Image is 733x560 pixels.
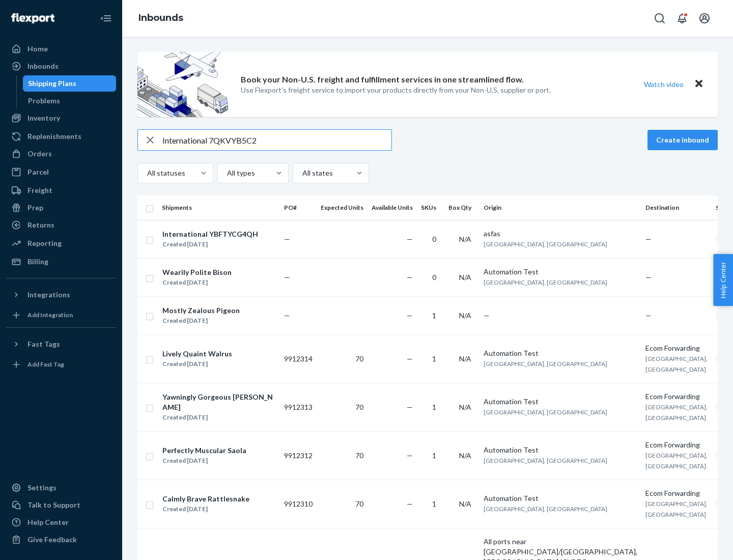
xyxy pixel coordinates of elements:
[226,168,227,178] input: All types
[645,440,708,450] div: Ecom Forwarding
[645,235,652,243] span: —
[284,273,290,282] span: —
[27,257,48,267] div: Billing
[284,311,290,320] span: —
[484,278,607,286] span: [GEOGRAPHIC_DATA], [GEOGRAPHIC_DATA]
[484,311,490,320] span: —
[484,360,607,368] span: [GEOGRAPHIC_DATA], [GEOGRAPHIC_DATA]
[162,445,246,456] div: Perfectly Muscular Saola
[6,497,116,513] a: Talk to Support
[672,8,692,29] button: Open notifications
[27,311,73,319] div: Add Integration
[484,348,637,358] div: Automation Test
[162,130,391,150] input: Search inbounds by name, destination, msku...
[432,311,436,320] span: 1
[162,267,232,277] div: Wearily Polite Bison
[713,254,733,306] span: Help Center
[27,131,81,142] div: Replenishments
[11,13,54,23] img: Flexport logo
[407,403,413,411] span: —
[645,343,708,353] div: Ecom Forwarding
[641,195,712,220] th: Destination
[459,451,471,460] span: N/A
[162,277,232,288] div: Created [DATE]
[647,130,718,150] button: Create inbound
[138,12,183,23] a: Inbounds
[27,339,60,349] div: Fast Tags
[407,499,413,508] span: —
[407,451,413,460] span: —
[444,195,480,220] th: Box Qty
[432,499,436,508] span: 1
[6,164,116,180] a: Parcel
[27,535,77,545] div: Give Feedback
[27,44,48,54] div: Home
[96,8,116,29] button: Close Navigation
[23,75,117,92] a: Shipping Plans
[355,451,363,460] span: 70
[6,307,116,323] a: Add Integration
[317,195,368,220] th: Expected Units
[23,93,117,109] a: Problems
[645,273,652,282] span: —
[27,185,52,195] div: Freight
[162,359,232,369] div: Created [DATE]
[459,499,471,508] span: N/A
[6,146,116,162] a: Orders
[6,480,116,496] a: Settings
[6,356,116,373] a: Add Fast Tag
[158,195,280,220] th: Shipments
[645,452,708,470] span: [GEOGRAPHIC_DATA], [GEOGRAPHIC_DATA]
[162,412,275,423] div: Created [DATE]
[6,217,116,233] a: Returns
[484,457,607,464] span: [GEOGRAPHIC_DATA], [GEOGRAPHIC_DATA]
[459,273,471,282] span: N/A
[407,235,413,243] span: —
[6,200,116,216] a: Prep
[6,254,116,270] a: Billing
[162,504,249,514] div: Created [DATE]
[6,287,116,303] button: Integrations
[484,397,637,407] div: Automation Test
[645,391,708,402] div: Ecom Forwarding
[417,195,444,220] th: SKUs
[645,355,708,373] span: [GEOGRAPHIC_DATA], [GEOGRAPHIC_DATA]
[650,8,670,29] button: Open Search Box
[432,403,436,411] span: 1
[484,505,607,513] span: [GEOGRAPHIC_DATA], [GEOGRAPHIC_DATA]
[484,408,607,416] span: [GEOGRAPHIC_DATA], [GEOGRAPHIC_DATA]
[280,334,317,383] td: 9912314
[432,451,436,460] span: 1
[130,4,191,33] ol: breadcrumbs
[162,305,240,316] div: Mostly Zealous Pigeon
[280,383,317,431] td: 9912313
[694,8,715,29] button: Open account menu
[484,493,637,503] div: Automation Test
[6,128,116,145] a: Replenishments
[241,85,551,95] p: Use Flexport’s freight service to import your products directly from your Non-U.S. supplier or port.
[27,113,60,123] div: Inventory
[27,238,62,248] div: Reporting
[241,74,524,86] p: Book your Non-U.S. freight and fulfillment services in one streamlined flow.
[484,229,637,239] div: asfas
[28,78,76,89] div: Shipping Plans
[6,336,116,352] button: Fast Tags
[162,316,240,326] div: Created [DATE]
[407,273,413,282] span: —
[27,360,64,369] div: Add Fast Tag
[355,403,363,411] span: 70
[432,235,436,243] span: 0
[28,96,60,106] div: Problems
[27,203,43,213] div: Prep
[27,290,70,300] div: Integrations
[280,195,317,220] th: PO#
[280,480,317,528] td: 9912310
[6,110,116,126] a: Inventory
[484,240,607,248] span: [GEOGRAPHIC_DATA], [GEOGRAPHIC_DATA]
[484,267,637,277] div: Automation Test
[645,500,708,518] span: [GEOGRAPHIC_DATA], [GEOGRAPHIC_DATA]
[162,456,246,466] div: Created [DATE]
[355,499,363,508] span: 70
[355,354,363,363] span: 70
[162,239,258,249] div: Created [DATE]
